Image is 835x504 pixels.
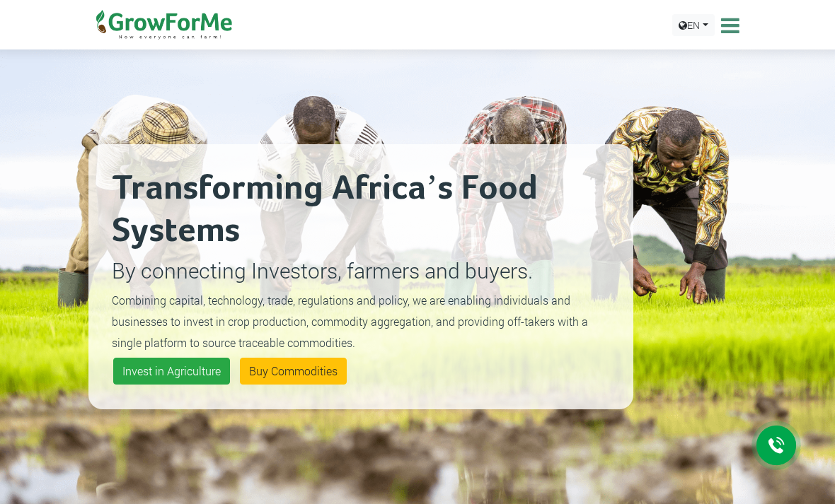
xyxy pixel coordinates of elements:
[113,358,230,385] a: Invest in Agriculture
[112,254,610,286] p: By connecting Investors, farmers and buyers.
[240,358,347,385] a: Buy Commodities
[112,168,610,252] h2: Transforming Africa’s Food Systems
[672,14,715,36] a: EN
[112,293,588,350] small: Combining capital, technology, trade, regulations and policy, we are enabling individuals and bus...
